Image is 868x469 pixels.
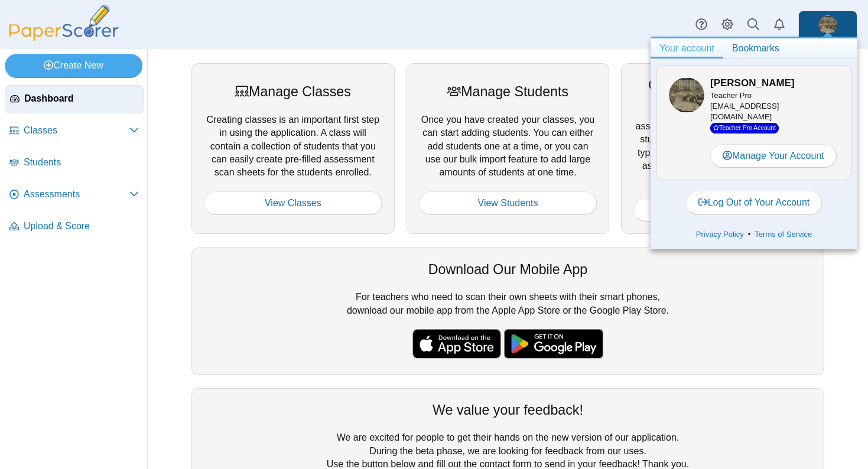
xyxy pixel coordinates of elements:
a: Assessments [5,181,144,209]
span: Teacher Pro [710,91,752,100]
a: ps.r9el1mAkgh8AtAA3 [798,11,857,39]
span: Assessments [24,188,129,201]
a: Classes [5,117,144,145]
div: Once you have created your classes, you can start adding students. You can either add students on... [407,63,610,234]
a: Create New [5,54,142,77]
span: Rafael Gradilla [669,77,704,113]
div: Finally, you will want to create assessments for collecting data from your students. We have a va... [621,63,824,234]
a: View Assessments [633,198,812,222]
div: Creating classes is an important first step in using the application. A class will contain a coll... [191,63,395,234]
span: Students [24,156,139,169]
span: Rafael Gradilla [818,15,837,34]
div: • [656,226,851,243]
a: Privacy Policy [692,229,748,240]
div: We value your feedback! [204,400,812,419]
div: [EMAIL_ADDRESS][DOMAIN_NAME] [710,90,839,133]
div: Manage Assessments [633,76,812,95]
a: Dashboard [5,85,144,113]
span: Dashboard [24,92,138,105]
img: ps.r9el1mAkgh8AtAA3 [818,15,837,34]
div: Manage Classes [204,82,382,101]
a: Bookmarks [723,38,788,58]
img: PaperScorer [5,5,123,41]
a: Terms of Service [750,229,816,240]
a: View Classes [204,191,382,215]
a: Manage Your Account [710,144,837,168]
a: Your account [651,38,723,58]
a: PaperScorer [5,32,123,43]
span: Teacher Pro Account [710,123,779,133]
a: Students [5,149,144,177]
a: Alerts [766,12,792,38]
span: Upload & Score [24,220,139,233]
div: For teachers who need to scan their own sheets with their smart phones, download our mobile app f... [191,247,824,375]
img: ps.r9el1mAkgh8AtAA3 [669,77,704,113]
div: Download Our Mobile App [204,260,812,279]
span: Classes [24,124,129,137]
img: apple-store-badge.svg [412,329,501,359]
a: View Students [419,191,597,215]
a: Upload & Score [5,213,144,241]
div: Manage Students [419,82,597,101]
img: google-play-badge.png [504,329,603,359]
h3: [PERSON_NAME] [710,76,839,90]
a: Log Out of Your Account [686,191,823,214]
